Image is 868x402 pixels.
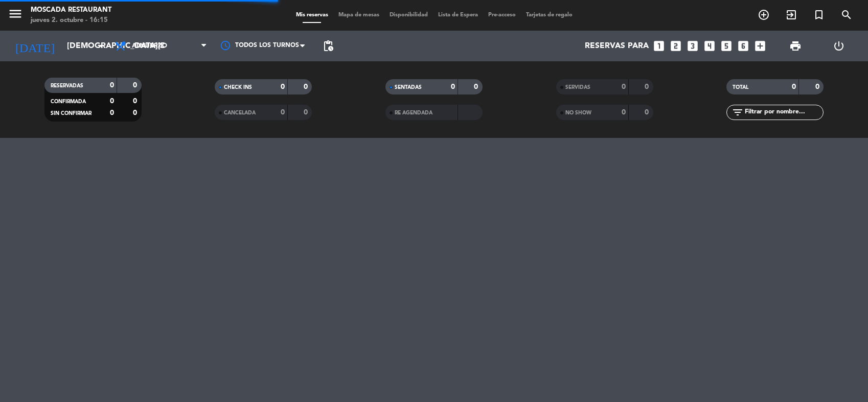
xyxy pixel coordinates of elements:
span: TOTAL [733,85,748,90]
span: pending_actions [322,40,334,52]
i: arrow_drop_down [95,40,107,52]
span: CANCELADA [224,110,256,115]
strong: 0 [792,83,796,90]
span: Pre-acceso [483,12,521,18]
span: SIN CONFIRMAR [51,111,92,116]
i: turned_in_not [813,9,825,21]
i: power_settings_new [833,40,845,52]
strong: 0 [474,83,480,90]
span: RE AGENDADA [395,110,432,115]
strong: 0 [815,83,821,90]
strong: 0 [622,83,626,90]
strong: 0 [281,109,285,116]
i: looks_one [652,39,666,53]
strong: 0 [281,83,285,90]
div: jueves 2. octubre - 16:15 [31,15,111,26]
span: SENTADAS [395,85,422,90]
div: LOG OUT [817,31,861,61]
span: Disponibilidad [384,12,433,18]
strong: 0 [133,109,139,116]
button: menu [8,6,23,25]
i: exit_to_app [785,9,797,21]
span: RESERVADAS [51,83,83,88]
i: filter_list [732,106,744,119]
span: Mapa de mesas [333,12,384,18]
strong: 0 [645,109,651,116]
span: Tarjetas de regalo [521,12,578,18]
strong: 0 [133,98,139,105]
span: Almuerzo [132,42,167,50]
i: looks_5 [720,39,733,53]
div: Moscada Restaurant [31,5,111,15]
i: add_circle_outline [758,9,770,21]
span: CONFIRMADA [51,99,86,104]
i: menu [8,6,23,21]
i: looks_two [669,39,682,53]
span: print [789,40,802,52]
strong: 0 [622,109,626,116]
i: add_box [753,39,767,53]
strong: 0 [110,82,114,89]
strong: 0 [645,83,651,90]
span: NO SHOW [565,110,591,115]
span: SERVIDAS [565,85,590,90]
i: [DATE] [8,35,62,57]
i: looks_4 [703,39,716,53]
input: Filtrar por nombre... [744,107,823,118]
strong: 0 [110,109,114,116]
strong: 0 [304,83,310,90]
i: looks_6 [737,39,750,53]
strong: 0 [133,82,139,89]
strong: 0 [304,109,310,116]
span: Reservas para [585,41,649,51]
span: CHECK INS [224,85,252,90]
i: looks_3 [686,39,699,53]
span: Mis reservas [291,12,333,18]
span: Lista de Espera [433,12,483,18]
strong: 0 [451,83,455,90]
strong: 0 [110,98,114,105]
i: search [840,9,853,21]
